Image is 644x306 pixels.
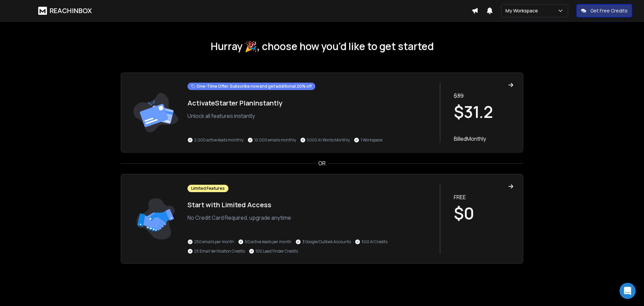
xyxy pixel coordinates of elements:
[454,205,514,221] h1: $0
[130,184,181,254] img: trail
[194,137,244,143] p: 2,000 active leads monthly
[50,6,92,15] h1: REACHINBOX
[187,214,433,222] p: No Credit Card Required, upgrade anytime
[38,7,47,15] img: logo
[187,185,228,192] div: Limited Features
[505,7,541,14] p: My Workspace
[121,40,523,52] h1: Hurray 🎉, choose how you’d like to get started
[130,82,181,143] img: trail
[256,249,298,254] p: 100 Lead Finder Credits
[302,239,351,245] p: 3 Google/Outlook Accounts
[254,137,296,143] p: 10,000 emails monthly
[194,239,234,245] p: 250 emails per month
[194,249,245,254] p: 25 Email Verification Credits
[454,104,514,120] h1: $ 31.2
[454,135,514,143] p: Billed Monthly
[307,137,350,143] p: 5000 AI Words Monthly
[187,200,433,210] h1: Start with Limited Access
[121,159,523,167] div: OR
[620,283,636,299] div: Open Intercom Messenger
[454,92,514,100] p: $ 39
[187,98,433,108] h1: Activate Starter Plan Instantly
[362,239,387,245] p: 500 AI Credits
[361,137,382,143] p: 1 Workspace
[187,83,315,90] div: One-Time Offer. Subscribe now and get additional 20% off
[590,7,628,14] p: Get Free Credits
[454,193,514,201] p: FREE
[187,112,433,120] p: Unlock all features instantly
[576,4,632,17] button: Get Free Credits
[245,239,291,245] p: 50 active leads per month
